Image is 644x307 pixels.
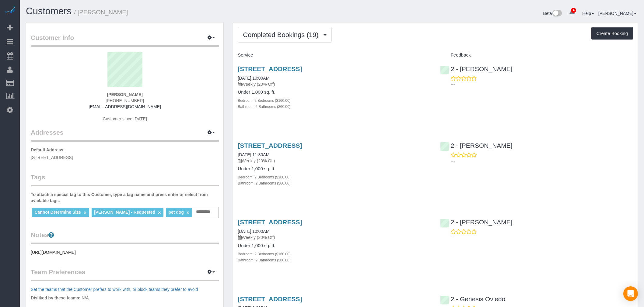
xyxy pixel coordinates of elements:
a: [PERSON_NAME] [598,11,636,16]
a: Set the teams that the Customer prefers to work with, or block teams they prefer to avoid [31,287,198,292]
a: [DATE] 10:00AM [238,229,269,234]
span: [STREET_ADDRESS] [31,155,73,160]
h4: Under 1,000 sq. ft. [238,243,431,248]
span: Cannot Determine Size [34,210,81,215]
h4: Under 1,000 sq. ft. [238,166,431,171]
small: Bedroom: 2 Bedrooms ($160.00) [238,175,290,179]
p: Weekly (20% Off) [238,234,431,240]
span: 4 [571,8,576,13]
a: 2 - [PERSON_NAME] [440,219,513,226]
a: [STREET_ADDRESS] [238,295,302,302]
a: [DATE] 10:00AM [238,76,269,81]
a: 2 - [PERSON_NAME] [440,65,513,72]
a: × [84,210,86,215]
p: --- [451,235,633,241]
label: To attach a special tag to this Customer, type a tag name and press enter or select from availabl... [31,191,219,204]
p: Weekly (20% Off) [238,81,431,87]
strong: [PERSON_NAME] [107,92,142,97]
small: Bathroom: 2 Bathrooms ($60.00) [238,258,290,262]
h4: Service [238,53,431,58]
legend: Notes [31,230,219,244]
p: --- [451,158,633,164]
a: 2 - Genesis Oviedo [440,295,506,302]
a: [STREET_ADDRESS] [238,219,302,226]
span: N/A [82,295,89,300]
label: Disliked by these teams: [31,295,80,301]
h4: Feedback [440,53,633,58]
a: Help [582,11,594,16]
button: Completed Bookings (19) [238,27,331,43]
h4: Under 1,000 sq. ft. [238,90,431,95]
legend: Customer Info [31,33,219,47]
a: × [187,210,189,215]
a: [DATE] 11:30AM [238,152,269,157]
span: pet dog [168,210,184,215]
a: [STREET_ADDRESS] [238,65,302,72]
small: / [PERSON_NAME] [74,9,128,16]
span: [PERSON_NAME] - Requested [94,210,155,215]
span: Completed Bookings (19) [243,31,321,39]
a: Beta [543,11,562,16]
a: 4 [566,6,578,19]
label: Default Address: [31,147,65,153]
small: Bedroom: 2 Bedrooms ($160.00) [238,252,290,256]
small: Bathroom: 2 Bathrooms ($60.00) [238,181,290,185]
a: × [158,210,161,215]
span: Customer since [DATE] [103,116,147,121]
hm-ph: [PHONE_NUMBER] [106,98,144,103]
a: [EMAIL_ADDRESS][DOMAIN_NAME] [89,104,161,109]
legend: Team Preferences [31,267,219,281]
img: Automaid Logo [4,6,16,15]
p: Weekly (20% Off) [238,158,431,164]
legend: Tags [31,173,219,186]
a: [STREET_ADDRESS] [238,142,302,149]
a: Customers [26,6,72,16]
small: Bedroom: 2 Bedrooms ($160.00) [238,98,290,103]
pre: [URL][DOMAIN_NAME] [31,249,219,255]
small: Bathroom: 2 Bathrooms ($60.00) [238,105,290,109]
button: Create Booking [591,27,633,40]
div: Open Intercom Messenger [623,286,638,301]
img: New interface [552,10,562,18]
p: --- [451,81,633,88]
a: 2 - [PERSON_NAME] [440,142,513,149]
